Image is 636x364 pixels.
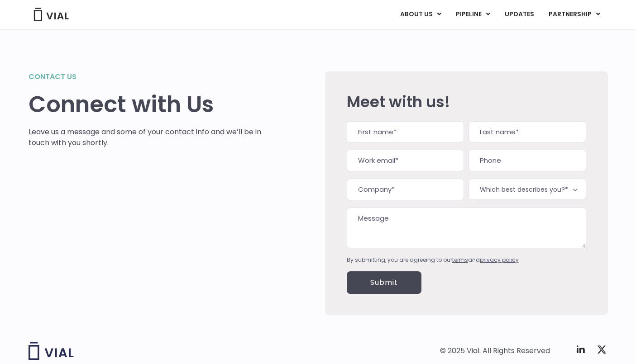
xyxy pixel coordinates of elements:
a: privacy policy [480,256,519,264]
a: UPDATES [497,7,541,22]
img: Vial logo wih "Vial" spelled out [29,342,74,360]
a: terms [452,256,468,264]
input: First name* [347,121,464,143]
h1: Connect with Us [29,91,262,118]
div: By submitting, you are agreeing to our and [347,256,586,264]
img: Vial Logo [33,8,69,21]
input: Last name* [469,121,586,143]
a: ABOUT USMenu Toggle [393,7,448,22]
h2: Meet with us! [347,93,586,110]
input: Company* [347,179,464,200]
a: PIPELINEMenu Toggle [449,7,497,22]
input: Submit [347,271,421,294]
a: PARTNERSHIPMenu Toggle [541,7,607,22]
span: Which best describes you?* [469,179,586,200]
div: © 2025 Vial. All Rights Reserved [440,346,550,356]
input: Phone [469,150,586,171]
h2: Contact us [29,71,262,82]
p: Leave us a message and some of your contact info and we’ll be in touch with you shortly. [29,127,262,148]
input: Work email* [347,150,464,171]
